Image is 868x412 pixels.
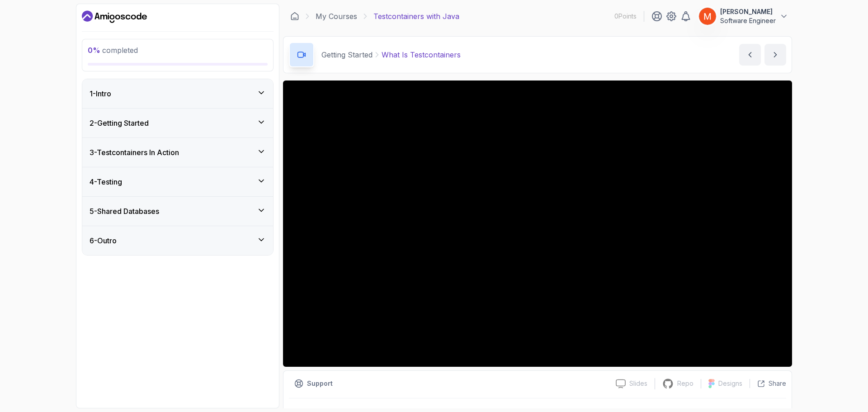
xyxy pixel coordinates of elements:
button: Share [750,379,786,388]
button: user profile image[PERSON_NAME]Software Engineer [698,7,788,25]
img: user profile image [699,8,716,25]
iframe: 1 - What is Testcontainers [283,81,792,367]
button: 1-Intro [82,79,273,108]
h3: 6 - Outro [90,235,117,246]
p: Share [769,379,786,388]
a: My Courses [316,11,357,22]
p: Getting Started [321,49,373,60]
h3: 3 - Testcontainers In Action [90,147,179,158]
p: Testcontainers with Java [373,11,459,22]
span: 0 % [88,46,100,55]
p: [PERSON_NAME] [720,7,776,16]
h3: 4 - Testing [90,176,122,187]
p: Software Engineer [720,16,776,25]
button: 3-Testcontainers In Action [82,138,273,167]
button: Support button [289,376,338,391]
p: 0 Points [614,12,637,21]
p: Support [307,379,333,388]
h3: 1 - Intro [90,88,111,99]
button: next content [764,44,786,66]
a: Dashboard [290,12,299,21]
a: Dashboard [82,9,147,24]
button: 4-Testing [82,167,273,196]
button: previous content [739,44,761,66]
button: 6-Outro [82,226,273,255]
button: 2-Getting Started [82,109,273,137]
h3: 5 - Shared Databases [90,206,159,217]
button: 5-Shared Databases [82,197,273,226]
p: Slides [629,379,647,388]
p: Designs [718,379,742,388]
span: completed [88,46,138,55]
p: Repo [677,379,693,388]
p: What Is Testcontainers [382,49,461,60]
h3: 2 - Getting Started [90,118,149,128]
